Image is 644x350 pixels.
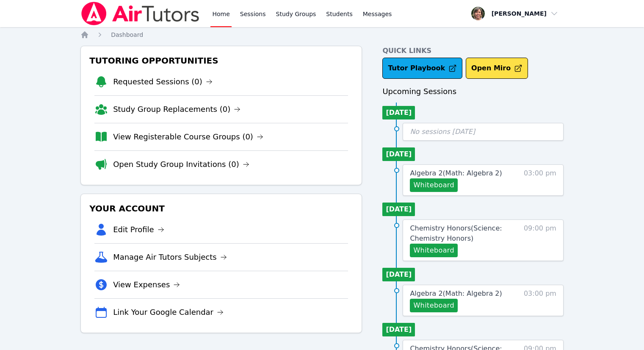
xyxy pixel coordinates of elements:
h4: Quick Links [382,46,564,56]
a: Requested Sessions (0) [113,76,213,88]
a: Study Group Replacements (0) [113,103,240,115]
h3: Tutoring Opportunities [88,53,355,68]
a: Open Study Group Invitations (0) [113,158,249,170]
span: Algebra 2 ( Math: Algebra 2 ) [410,169,502,177]
button: Whiteboard [410,299,458,312]
a: Chemistry Honors(Science: Chemistry Honors) [410,223,520,244]
li: [DATE] [382,147,415,161]
button: Whiteboard [410,178,458,192]
span: Chemistry Honors ( Science: Chemistry Honors ) [410,224,502,242]
li: [DATE] [382,106,415,119]
span: 03:00 pm [524,168,556,192]
a: Dashboard [111,31,143,39]
li: [DATE] [382,203,415,216]
a: Tutor Playbook [382,58,462,79]
li: [DATE] [382,268,415,281]
span: 09:00 pm [524,223,556,257]
a: Algebra 2(Math: Algebra 2) [410,289,502,299]
a: View Registerable Course Groups (0) [113,131,263,143]
img: Air Tutors [80,2,200,25]
li: [DATE] [382,323,415,336]
span: 03:00 pm [524,289,556,312]
span: Messages [363,10,392,18]
a: Algebra 2(Math: Algebra 2) [410,168,502,178]
span: Algebra 2 ( Math: Algebra 2 ) [410,289,502,297]
button: Whiteboard [410,244,458,257]
a: Manage Air Tutors Subjects [113,251,227,263]
a: View Expenses [113,279,180,291]
button: Open Miro [466,58,528,79]
span: No sessions [DATE] [410,128,475,136]
h3: Your Account [88,201,355,216]
a: Link Your Google Calendar [113,306,224,318]
span: Dashboard [111,31,143,38]
h3: Upcoming Sessions [382,86,564,97]
nav: Breadcrumb [80,31,564,39]
a: Edit Profile [113,224,164,236]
